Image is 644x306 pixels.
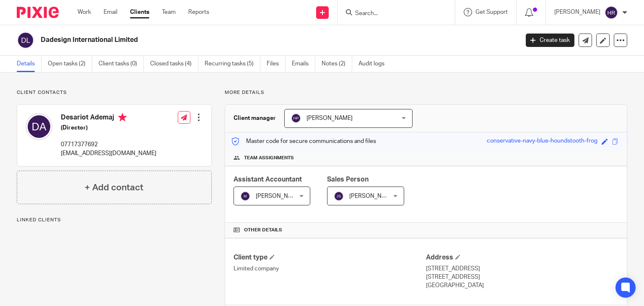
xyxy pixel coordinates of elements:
a: Work [78,8,91,16]
p: [GEOGRAPHIC_DATA] [426,281,618,290]
span: Get Support [475,9,508,15]
a: Notes (2) [322,56,352,72]
img: svg%3E [291,113,301,123]
h4: + Add contact [85,181,143,194]
span: Assistant Accountant [234,176,302,183]
h4: Desariot Ademaj [61,113,156,124]
a: Email [104,8,117,16]
p: [STREET_ADDRESS] [426,273,618,281]
a: Clients [130,8,149,16]
a: Create task [526,34,574,47]
img: svg%3E [26,113,52,140]
h4: Address [426,253,618,262]
a: Closed tasks (4) [150,56,198,72]
span: [PERSON_NAME] [349,193,395,199]
h4: Client type [234,253,426,262]
p: Master code for secure communications and files [231,137,376,145]
img: Pixie [17,7,59,18]
h3: Client manager [234,114,276,122]
a: Recurring tasks (5) [205,56,260,72]
p: 07717377692 [61,140,156,149]
a: Team [162,8,176,16]
span: [PERSON_NAME] [306,115,353,121]
a: Client tasks (0) [99,56,144,72]
p: Linked clients [17,217,212,223]
p: More details [225,89,627,96]
a: Emails [292,56,315,72]
p: Limited company [234,265,426,273]
a: Details [17,56,42,72]
p: [STREET_ADDRESS] [426,265,618,273]
h2: Dadesign International Limited [41,36,419,44]
span: Team assignments [244,155,294,161]
img: svg%3E [240,191,250,201]
span: [PERSON_NAME] [256,193,302,199]
input: Search [354,10,430,18]
a: Reports [188,8,209,16]
img: svg%3E [334,191,344,201]
a: Files [267,56,286,72]
span: Other details [244,227,282,233]
span: Sales Person [327,176,369,183]
p: [PERSON_NAME] [554,8,600,16]
h5: (Director) [61,124,156,132]
div: conservative-navy-blue-houndstooth-frog [487,137,597,146]
i: Primary [118,113,127,122]
p: [EMAIL_ADDRESS][DOMAIN_NAME] [61,149,156,158]
p: Client contacts [17,89,212,96]
img: svg%3E [605,6,618,19]
img: svg%3E [17,31,34,49]
a: Open tasks (2) [48,56,92,72]
a: Audit logs [358,56,391,72]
